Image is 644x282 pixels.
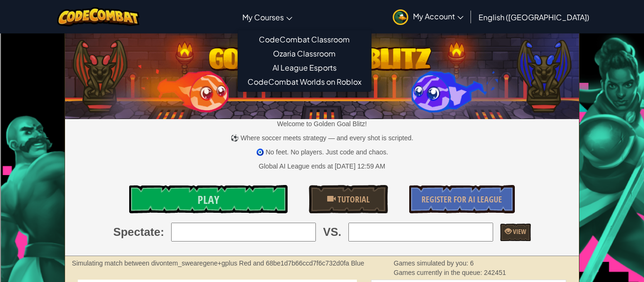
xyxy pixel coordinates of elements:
[479,12,589,22] span: English ([GEOGRAPHIC_DATA])
[4,55,640,63] div: Rename
[4,46,640,55] div: Sign out
[242,12,284,22] span: My Courses
[4,38,640,46] div: Options
[238,61,371,75] a: AI League Esports
[4,12,640,21] div: Sort New > Old
[4,4,640,12] div: Sort A > Z
[4,63,640,72] div: Move To ...
[393,9,408,25] img: avatar
[57,7,140,26] img: CodeCombat logo
[238,75,371,89] a: CodeCombat Worlds on Roblox
[4,29,640,38] div: Delete
[4,21,640,29] div: Move To ...
[388,2,468,32] a: My Account
[238,32,371,47] a: CodeCombat Classroom
[413,11,463,21] span: My Account
[238,47,371,61] a: Ozaria Classroom
[238,4,297,30] a: My Courses
[474,4,594,30] a: English ([GEOGRAPHIC_DATA])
